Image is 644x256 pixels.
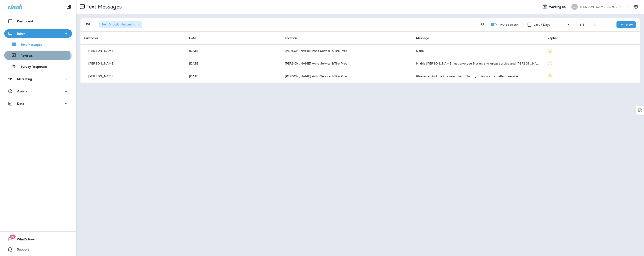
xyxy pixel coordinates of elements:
button: Data [4,99,72,108]
span: Support [13,248,29,253]
p: Sep 10, 2025 09:49 AM [189,75,278,78]
button: Reviews [4,51,72,60]
p: Survey Responses [16,65,47,69]
span: [PERSON_NAME] Auto Service & Tire Pros [285,62,347,65]
p: Marketing [17,77,32,81]
div: Text Direction:Incoming [99,21,142,28]
button: 19What's New [4,235,72,243]
p: Sep 12, 2025 08:44 AM [189,49,278,52]
p: Text Messages [17,43,42,47]
p: Auto refresh [500,23,519,26]
button: Filters [84,20,92,29]
p: Text Messages [85,4,122,10]
span: [PERSON_NAME] Auto Service & Tire Pros [285,74,347,78]
span: What's New [13,238,35,243]
button: Marketing [4,75,72,83]
div: 1 - 3 [580,23,584,26]
p: [PERSON_NAME] [88,75,115,78]
p: Last 7 Days [534,23,550,26]
img: Detect Auto [638,108,642,112]
p: Inbox [17,32,25,35]
div: SA [571,4,578,10]
button: Settings [632,3,640,11]
button: Search Messages [479,20,487,29]
span: Working as: [549,5,567,9]
button: Support [4,245,72,254]
div: Please remind me in a year then. Thank you for your excellent service [416,75,541,78]
span: [PERSON_NAME] Auto Service & Tire Pros [285,49,347,53]
button: Dashboard [4,17,72,25]
p: [PERSON_NAME] [88,49,115,52]
div: Hi this Ford yamamoto just give you 5 stars and great service and Luis Flores thank [416,62,541,65]
p: New [626,23,633,26]
p: Data [17,102,24,105]
p: Sep 11, 2025 11:06 AM [189,62,278,65]
span: Customer [84,36,98,40]
span: Location [285,36,297,40]
button: Collapse Sidebar [63,3,75,11]
div: Done [416,49,541,52]
p: Dashboard [17,20,33,23]
button: Survey Responses [4,62,72,71]
button: Text Messages [4,40,72,49]
button: Inbox [4,29,72,38]
button: Assets [4,87,72,96]
span: Replied [547,36,558,40]
span: Date [189,36,196,40]
span: 19 [10,235,15,239]
p: Assets [17,90,27,93]
span: Message [416,36,429,40]
p: Reviews [16,54,33,58]
p: [PERSON_NAME] Auto Service & Tire Pros [580,5,618,8]
span: Text Direction : Incoming [102,23,135,26]
p: [PERSON_NAME] [88,62,115,65]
